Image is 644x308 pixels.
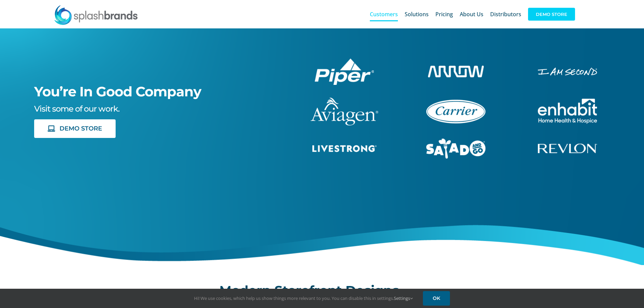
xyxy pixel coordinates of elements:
span: Solutions [405,11,429,17]
span: Hi! We use cookies, which help us show things more relevant to you. You can disable this in setti... [194,295,413,301]
img: aviagen-1C [311,98,378,125]
span: About Us [460,11,483,17]
span: DEMO STORE [528,8,575,21]
img: Salad And Go Store [426,139,485,159]
a: livestrong-5E-website [312,144,377,151]
a: carrier-1B [426,99,485,106]
img: Piper Pilot Ship [315,58,374,85]
a: piper-White [315,57,374,65]
nav: Main Menu [370,3,575,25]
span: DEMO STORE [59,125,102,132]
h2: Modern Storefront Designs [219,284,424,297]
img: Enhabit Gear Store [538,99,597,124]
a: enhabit-stacked-white [538,98,597,105]
img: I Am Second Store [538,68,597,75]
a: Customers [370,3,398,25]
span: Customers [370,11,398,17]
a: sng-1C [426,138,485,145]
img: Livestrong Store [312,145,377,152]
a: OK [423,291,450,306]
img: SplashBrands.com Logo [54,5,138,25]
a: DEMO STORE [34,119,116,138]
a: Pricing [435,3,453,25]
img: Carrier Brand Store [426,100,485,123]
a: arrow-white [428,65,484,72]
a: DEMO STORE [528,3,575,25]
a: enhabit-stacked-white [538,67,597,74]
img: Revlon [538,144,597,153]
a: Distributors [490,3,521,25]
span: Visit some of our work. [34,104,119,114]
span: Distributors [490,11,521,17]
a: Settings [394,295,413,301]
span: You’re In Good Company [34,83,201,100]
a: revlon-flat-white [538,143,597,150]
img: Arrow Store [428,66,484,77]
span: Pricing [435,11,453,17]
